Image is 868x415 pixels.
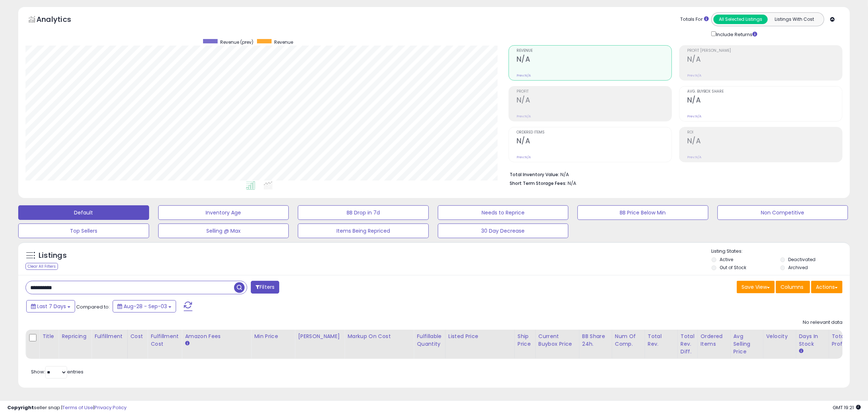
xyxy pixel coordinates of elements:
[568,180,576,187] span: N/A
[789,256,816,263] label: Deactivated
[438,224,569,238] button: 30 Day Decrease
[737,281,775,293] button: Save View
[789,264,808,271] label: Archived
[185,333,248,340] div: Amazon Fees
[687,49,842,53] span: Profit [PERSON_NAME]
[687,137,842,147] h2: N/A
[158,205,289,220] button: Inventory Age
[767,15,822,24] button: Listings With Cost
[510,180,567,186] b: Short Term Storage Fees:
[712,248,850,255] p: Listing States:
[766,333,793,340] div: Velocity
[733,333,760,356] div: Avg Selling Price
[518,333,532,348] div: Ship Price
[720,264,746,271] label: Out of Stock
[347,333,410,340] div: Markup on Cost
[799,333,826,348] div: Days In Stock
[94,333,124,340] div: Fulfillment
[298,224,429,238] button: Items Being Repriced
[713,15,768,24] button: All Selected Listings
[687,96,842,106] h2: N/A
[7,404,34,411] strong: Copyright
[26,263,58,270] div: Clear All Filters
[448,333,511,340] div: Listed Price
[31,368,83,375] span: Show: entries
[254,333,292,340] div: Min Price
[687,155,701,159] small: Prev: N/A
[26,300,75,313] button: Last 7 Days
[687,114,701,119] small: Prev: N/A
[799,348,803,354] small: Days In Stock.
[832,333,859,348] div: Total Profit
[517,155,531,159] small: Prev: N/A
[781,283,803,291] span: Columns
[62,333,88,340] div: Repricing
[776,281,810,293] button: Columns
[803,319,842,326] div: No relevant data
[18,205,149,220] button: Default
[158,224,289,238] button: Selling @ Max
[124,303,167,310] span: Aug-28 - Sep-03
[833,404,861,411] span: 2025-09-11 19:21 GMT
[517,96,672,106] h2: N/A
[76,303,110,310] span: Compared to:
[345,330,414,359] th: The percentage added to the cost of goods (COGS) that forms the calculator for Min & Max prices.
[36,14,85,26] h5: Analytics
[510,171,559,178] b: Total Inventory Value:
[517,90,672,94] span: Profit
[185,340,189,347] small: Amazon Fees.
[62,404,93,411] a: Terms of Use
[251,281,279,294] button: Filters
[687,73,701,78] small: Prev: N/A
[113,300,176,313] button: Aug-28 - Sep-03
[701,333,727,348] div: Ordered Items
[131,333,145,340] div: Cost
[681,333,694,356] div: Total Rev. Diff.
[687,131,842,135] span: ROI
[517,55,672,65] h2: N/A
[39,251,67,261] h5: Listings
[37,303,66,310] span: Last 7 Days
[274,39,293,45] span: Revenue
[517,131,672,135] span: Ordered Items
[220,39,253,45] span: Revenue (prev)
[438,205,569,220] button: Needs to Reprice
[577,205,708,220] button: BB Price Below Min
[648,333,674,348] div: Total Rev.
[151,333,179,348] div: Fulfillment Cost
[517,137,672,147] h2: N/A
[811,281,842,293] button: Actions
[517,114,531,119] small: Prev: N/A
[720,256,733,263] label: Active
[18,224,149,238] button: Top Sellers
[615,333,642,348] div: Num of Comp.
[298,205,429,220] button: BB Drop in 7d
[680,16,709,23] div: Totals For
[298,333,341,340] div: [PERSON_NAME]
[417,333,442,348] div: Fulfillable Quantity
[582,333,609,348] div: BB Share 24h.
[94,404,126,411] a: Privacy Policy
[687,90,842,94] span: Avg. Buybox Share
[517,73,531,78] small: Prev: N/A
[517,49,672,53] span: Revenue
[687,55,842,65] h2: N/A
[717,205,848,220] button: Non Competitive
[538,333,576,348] div: Current Buybox Price
[706,30,766,38] div: Include Returns
[7,404,126,411] div: seller snap | |
[42,333,55,340] div: Title
[510,170,837,178] li: N/A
